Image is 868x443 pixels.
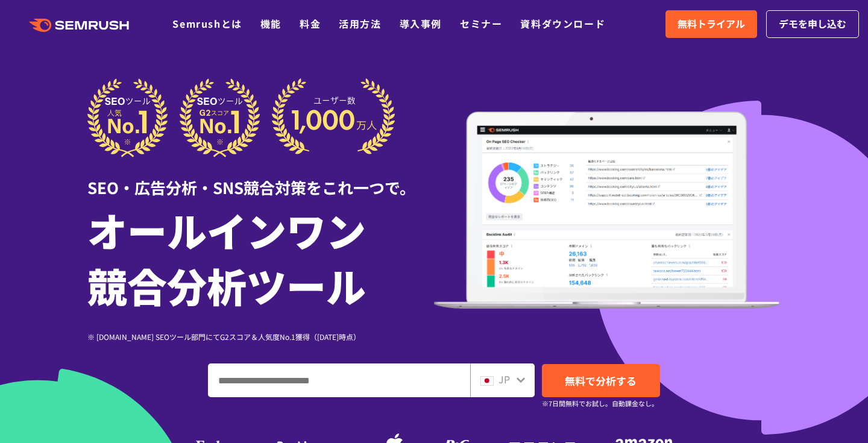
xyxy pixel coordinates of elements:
[565,373,637,388] span: 無料で分析する
[87,202,434,313] h1: オールインワン 競合分析ツール
[520,16,605,31] a: 資料ダウンロード
[542,364,660,397] a: 無料で分析する
[766,10,859,38] a: デモを申し込む
[678,16,745,32] span: 無料トライアル
[460,16,502,31] a: セミナー
[498,372,510,386] span: JP
[400,16,442,31] a: 導入事例
[87,331,434,342] div: ※ [DOMAIN_NAME] SEOツール部門にてG2スコア＆人気度No.1獲得（[DATE]時点）
[260,16,281,31] a: 機能
[542,398,658,409] small: ※7日間無料でお試し。自動課金なし。
[300,16,321,31] a: 料金
[665,10,757,38] a: 無料トライアル
[339,16,381,31] a: 活用方法
[209,364,470,397] input: ドメイン、キーワードまたはURLを入力してください
[779,16,846,32] span: デモを申し込む
[172,16,242,31] a: Semrushとは
[87,157,434,199] div: SEO・広告分析・SNS競合対策をこれ一つで。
